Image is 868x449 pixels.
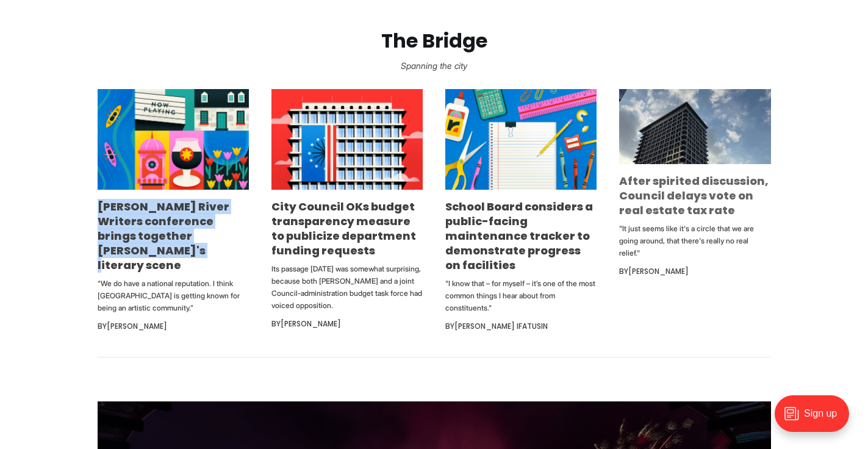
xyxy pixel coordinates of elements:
[281,318,341,329] a: [PERSON_NAME]
[628,266,689,276] a: [PERSON_NAME]
[454,321,548,331] a: [PERSON_NAME] Ifatusin
[445,319,597,334] div: By
[764,389,868,449] iframe: portal-trigger
[619,223,770,259] p: "It just seems like it's a circle that we are going around, that there's really no real relief."
[445,278,597,314] p: "I know that – for myself – it’s one of the most common things I hear about from constituents."
[20,57,848,74] p: Spanning the city
[445,199,593,273] a: School Board considers a public-facing maintenance tracker to demonstrate progress on facilities
[619,173,769,218] a: After spirited discussion, Council delays vote on real estate tax rate
[271,317,423,331] div: By
[619,264,770,279] div: By
[98,319,249,334] div: By
[98,199,229,273] a: [PERSON_NAME] River Writers conference brings together [PERSON_NAME]'s literary scene
[98,89,249,190] img: James River Writers conference brings together Richmond's literary scene
[20,30,848,52] h2: The Bridge
[107,321,167,331] a: [PERSON_NAME]
[271,199,416,258] a: City Council OKs budget transparency measure to publicize department funding requests
[445,89,597,190] img: School Board considers a public-facing maintenance tracker to demonstrate progress on facilities
[271,89,423,190] img: City Council OKs budget transparency measure to publicize department funding requests
[271,263,423,312] p: Its passage [DATE] was somewhat surprising, because both [PERSON_NAME] and a joint Council-admini...
[98,278,249,314] p: “We do have a national reputation. I think [GEOGRAPHIC_DATA] is getting known for being an artist...
[619,89,770,164] img: After spirited discussion, Council delays vote on real estate tax rate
